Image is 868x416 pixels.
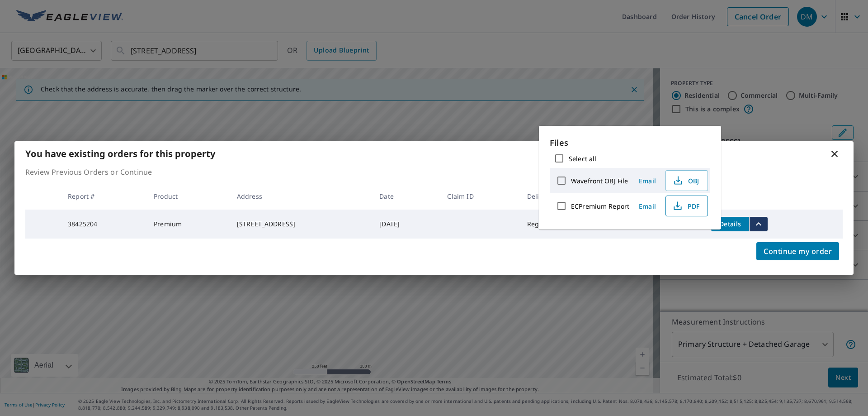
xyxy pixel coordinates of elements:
[440,183,519,210] th: Claim ID
[237,220,365,229] div: [STREET_ADDRESS]
[637,202,658,210] span: Email
[764,245,832,258] span: Continue my order
[520,183,597,210] th: Delivery
[520,210,597,239] td: Regular
[61,210,146,239] td: 38425204
[25,167,843,177] p: Review Previous Orders or Continue
[372,210,440,239] td: [DATE]
[146,183,230,210] th: Product
[665,170,708,191] button: OBJ
[61,183,146,210] th: Report #
[711,217,749,231] button: detailsBtn-38425204
[756,242,839,260] button: Continue my order
[633,174,662,188] button: Email
[569,154,596,163] label: Select all
[146,210,230,239] td: Premium
[749,217,768,231] button: filesDropdownBtn-38425204
[717,220,744,228] span: Details
[550,137,710,149] p: Files
[637,177,658,185] span: Email
[571,202,629,210] label: ECPremium Report
[665,196,708,216] button: PDF
[372,183,440,210] th: Date
[671,201,700,211] span: PDF
[230,183,372,210] th: Address
[633,199,662,213] button: Email
[671,175,700,186] span: OBJ
[571,177,628,185] label: Wavefront OBJ File
[25,148,215,160] b: You have existing orders for this property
